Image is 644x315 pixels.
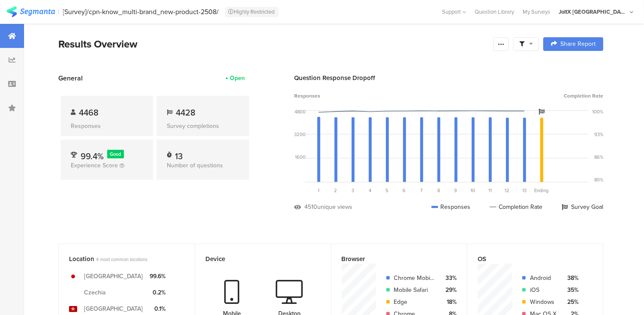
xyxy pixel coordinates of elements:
[478,254,578,264] div: OS
[175,150,183,158] div: 13
[225,7,279,17] div: Highly Restricted
[352,187,354,194] span: 3
[63,8,219,16] div: [Survey]/cpn-know_multi-brand_new-product-2508/
[420,187,423,194] span: 7
[403,187,406,194] span: 6
[167,161,223,170] span: Number of questions
[594,131,603,138] div: 93%
[530,285,557,294] div: iOS
[150,272,166,281] div: 99.6%
[205,254,307,264] div: Device
[394,297,435,306] div: Edge
[431,202,470,211] div: Responses
[294,131,306,138] div: 3200
[58,73,83,83] span: General
[84,304,143,313] div: [GEOGRAPHIC_DATA]
[58,7,60,17] div: |
[594,176,603,183] div: 80%
[386,187,389,194] span: 5
[490,202,542,211] div: Completion Rate
[505,187,510,194] span: 12
[394,273,435,282] div: Chrome Mobile
[539,109,545,115] i: Survey Goal
[304,202,317,211] div: 4510
[394,285,435,294] div: Mobile Safari
[84,288,105,297] div: Czechia
[79,106,99,119] span: 4468
[369,187,371,194] span: 4
[96,256,147,263] span: 4 most common locations
[488,187,492,194] span: 11
[295,108,306,115] div: 4800
[442,285,457,294] div: 29%
[294,73,603,83] div: Question Response Dropoff
[295,154,306,160] div: 1600
[81,150,104,163] span: 99.4%
[563,273,578,282] div: 38%
[560,41,596,47] span: Share Report
[530,273,557,282] div: Android
[442,297,457,306] div: 18%
[559,8,627,16] div: JoltX [GEOGRAPHIC_DATA]
[294,92,320,100] span: Responses
[530,297,557,306] div: Windows
[592,108,603,115] div: 100%
[437,187,440,194] span: 8
[71,161,118,170] span: Experience Score
[58,36,489,52] div: Results Overview
[150,304,166,313] div: 0.1%
[454,187,457,194] span: 9
[563,297,578,306] div: 25%
[176,106,196,119] span: 4428
[84,272,143,281] div: [GEOGRAPHIC_DATA]
[167,122,239,131] div: Survey completions
[471,187,475,194] span: 10
[442,5,466,18] div: Support
[334,187,337,194] span: 2
[342,254,443,264] div: Browser
[318,187,319,194] span: 1
[594,154,603,160] div: 86%
[150,288,166,297] div: 0.2%
[442,273,457,282] div: 33%
[110,151,121,157] span: Good
[6,6,55,17] img: segmanta logo
[533,187,550,194] div: Ending
[317,202,352,211] div: unique views
[564,92,603,100] span: Completion Rate
[230,74,245,83] div: Open
[518,8,554,16] a: My Surveys
[562,202,603,211] div: Survey Goal
[522,187,527,194] span: 13
[470,8,518,16] a: Question Library
[69,254,170,264] div: Location
[71,122,143,131] div: Responses
[563,285,578,294] div: 35%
